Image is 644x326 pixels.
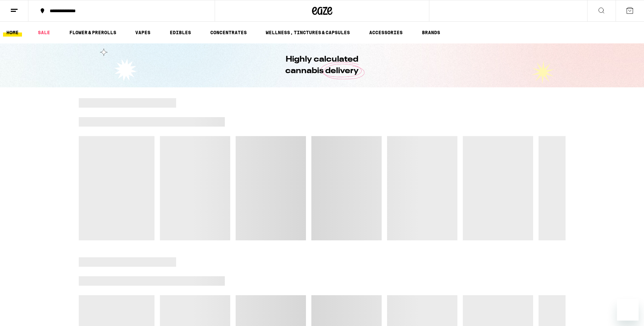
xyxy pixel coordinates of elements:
[419,28,444,37] a: BRANDS
[366,28,406,37] a: ACCESSORIES
[617,299,639,321] iframe: Button to launch messaging window
[66,28,120,37] a: FLOWER & PREROLLS
[262,28,353,37] a: WELLNESS, TINCTURES & CAPSULES
[207,28,250,37] a: CONCENTRATES
[266,54,378,77] h1: Highly calculated cannabis delivery
[132,28,154,37] a: VAPES
[34,28,53,37] a: SALE
[166,28,194,37] a: EDIBLES
[3,28,22,37] a: HOME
